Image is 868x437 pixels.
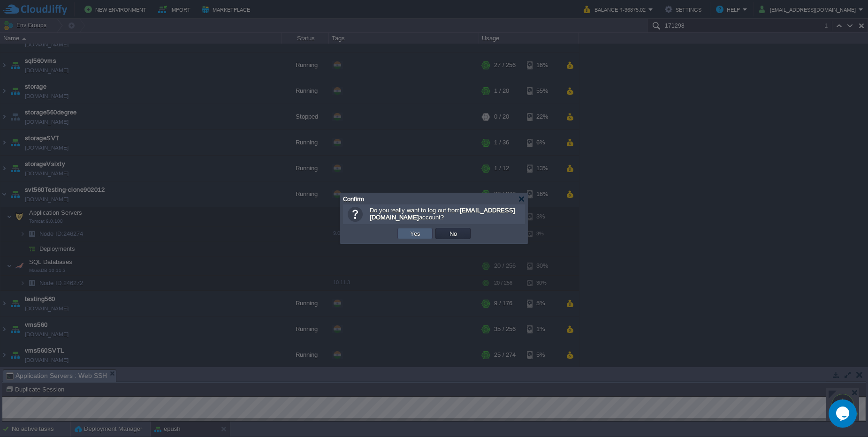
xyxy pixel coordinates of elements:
[370,207,515,221] b: [EMAIL_ADDRESS][DOMAIN_NAME]
[829,399,859,428] iframe: chat widget
[370,207,515,221] span: Do you really want to log out from account?
[447,229,460,238] button: No
[343,196,364,203] span: Confirm
[407,229,423,238] button: Yes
